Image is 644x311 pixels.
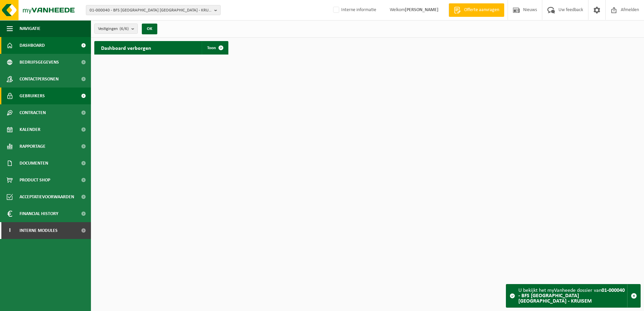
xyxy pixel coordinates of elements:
[142,24,157,34] button: OK
[202,41,228,55] a: Toon
[20,222,58,239] span: Interne modules
[20,188,74,205] span: Acceptatievoorwaarden
[90,5,212,15] span: 01-000040 - BFS [GEOGRAPHIC_DATA] [GEOGRAPHIC_DATA] - KRUISEM
[94,24,138,34] button: Vestigingen(6/6)
[20,37,45,54] span: Dashboard
[20,138,45,155] span: Rapportage
[449,3,504,17] a: Offerte aanvragen
[120,27,129,31] count: (6/6)
[405,7,439,12] strong: [PERSON_NAME]
[332,5,376,15] label: Interne informatie
[462,7,501,13] span: Offerte aanvragen
[86,5,221,15] button: 01-000040 - BFS [GEOGRAPHIC_DATA] [GEOGRAPHIC_DATA] - KRUISEM
[94,41,158,54] h2: Dashboard verborgen
[20,121,40,138] span: Kalender
[98,24,129,34] span: Vestigingen
[7,222,13,239] span: I
[518,288,625,304] strong: 01-000040 - BFS [GEOGRAPHIC_DATA] [GEOGRAPHIC_DATA] - KRUISEM
[20,71,59,88] span: Contactpersonen
[20,104,46,121] span: Contracten
[518,284,627,307] div: U bekijkt het myVanheede dossier van
[207,46,216,50] span: Toon
[20,155,48,172] span: Documenten
[20,54,59,71] span: Bedrijfsgegevens
[20,205,58,222] span: Financial History
[20,172,50,188] span: Product Shop
[20,88,45,104] span: Gebruikers
[20,20,40,37] span: Navigatie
